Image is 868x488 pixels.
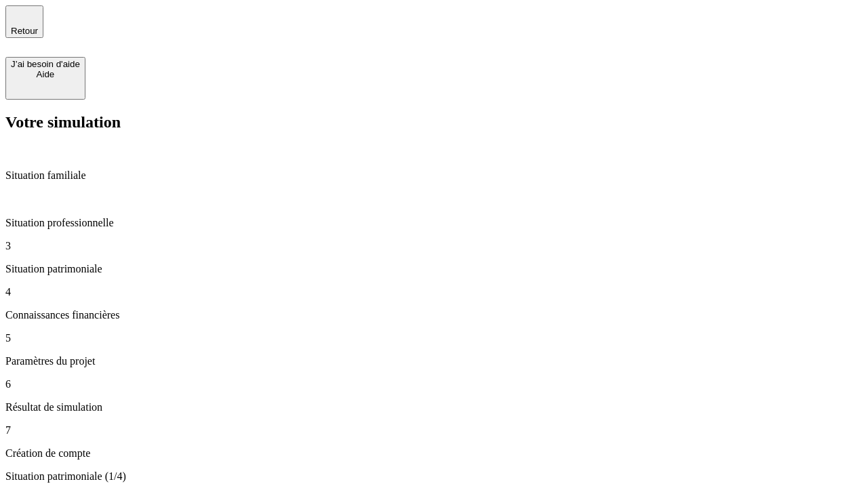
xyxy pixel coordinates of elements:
p: Création de compte [5,447,863,460]
button: Retour [5,5,43,38]
div: J’ai besoin d'aide [11,59,80,69]
button: J’ai besoin d'aideAide [5,57,85,100]
p: Connaissances financières [5,309,863,321]
p: Paramètres du projet [5,355,863,367]
p: Situation familiale [5,169,863,182]
p: 4 [5,286,863,298]
p: Situation patrimoniale [5,263,863,275]
span: Retour [11,26,38,36]
h2: Votre simulation [5,113,863,131]
p: Résultat de simulation [5,401,863,413]
p: 3 [5,240,863,252]
p: 7 [5,424,863,436]
p: 6 [5,378,863,390]
p: 5 [5,332,863,344]
p: Situation professionnelle [5,217,863,229]
p: Situation patrimoniale (1/4) [5,470,863,483]
div: Aide [11,69,80,79]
